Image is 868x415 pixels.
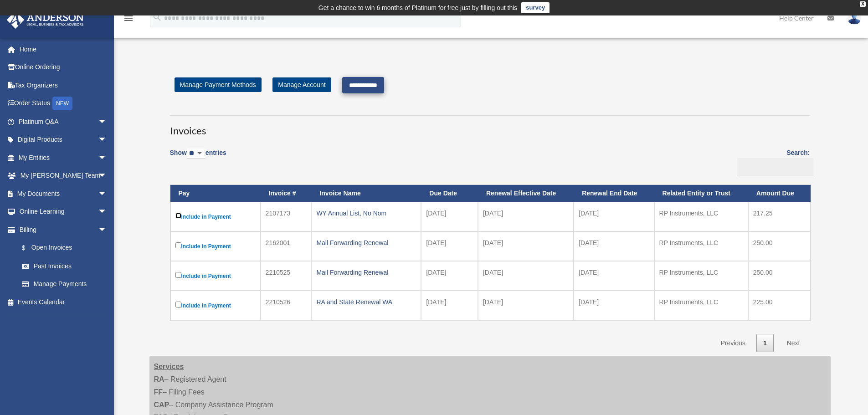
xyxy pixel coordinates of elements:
a: Platinum Q&Aarrow_drop_down [6,113,121,131]
th: Due Date: activate to sort column ascending [421,185,478,202]
a: Manage Payment Methods [175,77,262,92]
td: 217.25 [748,202,811,231]
td: RP Instruments, LLC [654,261,748,291]
label: Include in Payment [175,211,256,222]
i: menu [123,13,134,24]
span: arrow_drop_down [98,203,116,221]
td: [DATE] [574,202,654,231]
a: Manage Account [272,77,331,92]
th: Renewal Effective Date: activate to sort column ascending [478,185,574,202]
label: Show entries [170,147,226,168]
span: arrow_drop_down [98,149,116,167]
label: Include in Payment [175,241,256,252]
th: Renewal End Date: activate to sort column ascending [574,185,654,202]
th: Amount Due: activate to sort column ascending [748,185,811,202]
a: Next [780,334,807,353]
td: RP Instruments, LLC [654,202,748,231]
div: Get a chance to win 6 months of Platinum for free just by filling out this [318,2,518,13]
a: Online Ordering [6,58,121,77]
span: arrow_drop_down [98,131,116,149]
h3: Invoices [170,115,810,138]
label: Search: [734,147,810,175]
td: 225.00 [748,291,811,320]
span: arrow_drop_down [98,167,116,185]
td: [DATE] [478,291,574,320]
i: search [152,12,162,22]
a: My Entitiesarrow_drop_down [6,149,121,167]
td: RP Instruments, LLC [654,231,748,261]
td: 2162001 [261,231,312,261]
a: menu [123,16,134,24]
a: Order StatusNEW [6,94,121,113]
td: [DATE] [421,231,478,261]
a: Tax Organizers [6,76,121,94]
input: Include in Payment [175,272,181,278]
strong: CAP [154,401,169,409]
td: 250.00 [748,261,811,291]
input: Include in Payment [175,213,181,219]
a: Digital Productsarrow_drop_down [6,131,121,149]
select: Showentries [187,149,205,159]
td: [DATE] [574,261,654,291]
td: [DATE] [478,202,574,231]
input: Include in Payment [175,302,181,307]
a: survey [521,2,550,13]
span: arrow_drop_down [98,184,116,203]
th: Invoice Name: activate to sort column ascending [311,185,421,202]
td: RP Instruments, LLC [654,291,748,320]
strong: RA [154,375,164,383]
label: Include in Payment [175,300,256,311]
a: 1 [756,334,774,353]
div: Mail Forwarding Renewal [316,266,416,279]
a: Online Learningarrow_drop_down [6,203,121,221]
a: Events Calendar [6,293,121,311]
td: 2210525 [261,261,312,291]
img: Anderson Advisors Platinum Portal [4,11,87,29]
a: My Documentsarrow_drop_down [6,184,121,203]
input: Include in Payment [175,242,181,248]
td: 2210526 [261,291,312,320]
span: $ [27,242,31,254]
td: [DATE] [574,291,654,320]
td: [DATE] [421,291,478,320]
td: [DATE] [574,231,654,261]
span: arrow_drop_down [98,220,116,239]
span: arrow_drop_down [98,113,116,131]
a: Home [6,40,121,58]
div: close [860,1,866,7]
a: Past Invoices [13,257,116,275]
th: Pay: activate to sort column descending [170,185,261,202]
a: My [PERSON_NAME] Teamarrow_drop_down [6,167,121,185]
strong: FF [154,388,163,396]
div: NEW [52,97,72,110]
td: [DATE] [421,261,478,291]
td: [DATE] [421,202,478,231]
th: Related Entity or Trust: activate to sort column ascending [654,185,748,202]
strong: Services [154,363,184,370]
td: 2107173 [261,202,312,231]
div: WY Annual List, No Nom [316,207,416,220]
a: Manage Payments [13,275,116,293]
td: 250.00 [748,231,811,261]
div: RA and State Renewal WA [316,296,416,308]
img: User Pic [847,11,861,25]
input: Search: [737,158,813,175]
td: [DATE] [478,261,574,291]
a: Billingarrow_drop_down [6,220,116,239]
th: Invoice #: activate to sort column ascending [261,185,312,202]
a: $Open Invoices [13,239,112,257]
label: Include in Payment [175,270,256,282]
td: [DATE] [478,231,574,261]
div: Mail Forwarding Renewal [316,236,416,249]
a: Previous [714,334,752,353]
